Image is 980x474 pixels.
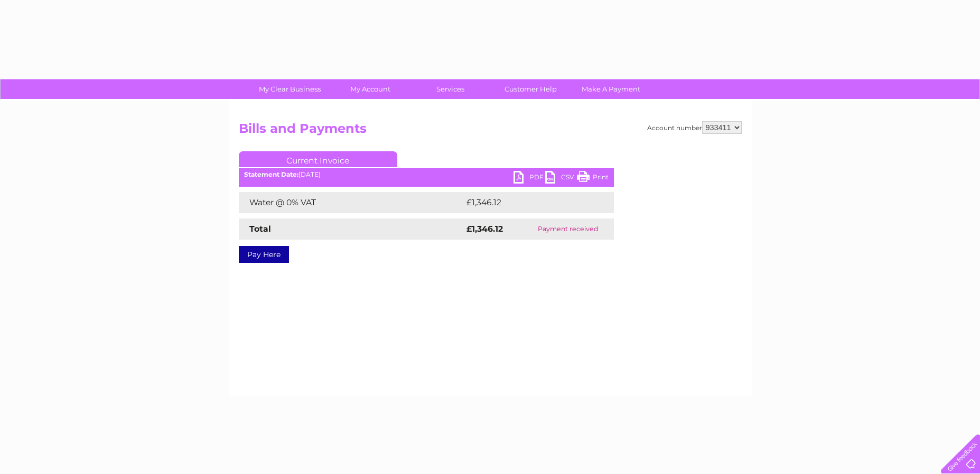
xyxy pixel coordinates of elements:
[239,121,742,141] h2: Bills and Payments
[464,192,596,213] td: £1,346.12
[545,171,577,186] a: CSV
[487,79,574,99] a: Customer Help
[246,79,333,99] a: My Clear Business
[239,192,464,213] td: Water @ 0% VAT
[407,79,494,99] a: Services
[577,171,609,186] a: Print
[249,224,271,234] strong: Total
[567,79,655,99] a: Make A Payment
[514,171,545,186] a: PDF
[326,79,414,99] a: My Account
[239,171,614,178] div: [DATE]
[244,170,298,178] b: Statement Date:
[239,151,397,167] a: Current Invoice
[522,218,613,240] td: Payment received
[647,121,742,134] div: Account number
[466,224,503,234] strong: £1,346.12
[239,246,289,263] a: Pay Here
